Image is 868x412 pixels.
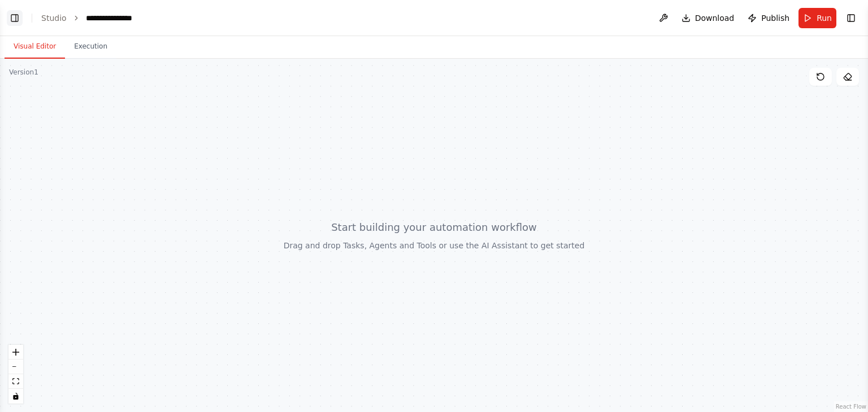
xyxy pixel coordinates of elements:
div: React Flow controls [8,345,23,404]
button: Visual Editor [5,35,65,59]
button: Show left sidebar [7,10,23,26]
nav: breadcrumb [41,12,142,24]
button: fit view [8,374,23,389]
button: Download [677,8,739,28]
span: Download [695,12,735,24]
span: Publish [761,12,789,24]
button: toggle interactivity [8,389,23,404]
div: Version 1 [9,68,38,77]
button: zoom out [8,360,23,374]
button: Show right sidebar [843,10,859,26]
button: Run [798,8,836,28]
a: React Flow attribution [836,404,866,410]
button: Publish [743,8,794,28]
span: Run [817,12,832,24]
button: zoom in [8,345,23,360]
a: Studio [41,14,67,23]
button: Execution [65,35,116,59]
